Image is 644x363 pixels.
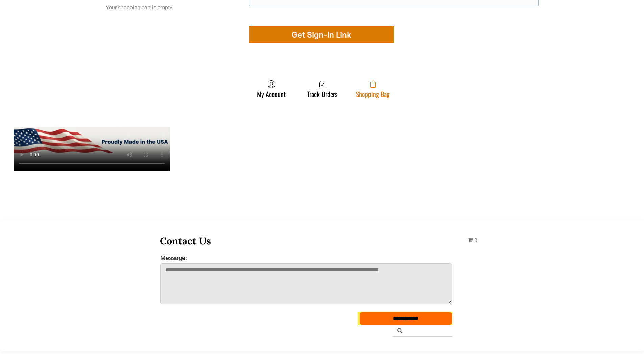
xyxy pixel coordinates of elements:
[106,4,172,11] div: Your shopping cart is empty
[249,26,394,43] button: Get Sign-In Link
[160,235,453,247] h3: Contact Us
[160,254,452,261] label: Message:
[353,80,393,98] a: Shopping Bag
[474,237,477,244] span: 0
[304,80,341,98] a: Track Orders
[254,80,289,98] a: My Account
